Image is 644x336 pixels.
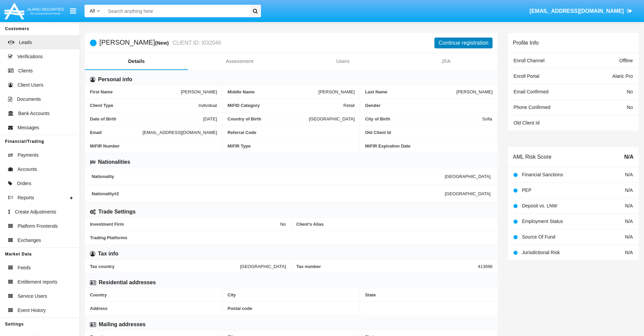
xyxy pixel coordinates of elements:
span: Payments [18,152,39,159]
span: Email Confirmed [514,89,548,94]
h6: AML Risk Score [513,154,551,160]
h6: Tax info [98,250,118,257]
span: Country [90,292,217,297]
span: Platform Frontends [18,223,58,230]
span: Entitlement reports [18,278,57,286]
span: Referral Code [228,130,355,135]
span: Financial Sanctions [522,172,563,177]
span: Event History [18,307,46,314]
span: N/A [624,153,634,161]
span: [GEOGRAPHIC_DATA] [445,174,491,179]
span: Client’s Alias [296,222,493,227]
span: Enroll Channel [514,58,545,63]
span: [EMAIL_ADDRESS][DOMAIN_NAME] [529,8,624,14]
h6: Mailing addresses [99,321,146,328]
span: Middle Name [228,89,318,94]
h6: Profile Info [513,40,539,46]
span: Exchanges [18,237,41,244]
span: 413696 [478,264,493,269]
span: Enroll Portal [514,73,539,79]
span: Jurisdictional Risk [522,250,560,255]
span: [GEOGRAPHIC_DATA] [445,191,491,196]
span: Bank Accounts [18,110,50,117]
span: No [627,105,633,110]
span: N/A [625,187,633,193]
button: Continue registration [434,38,493,48]
span: Client Type [90,103,198,108]
h6: Residential addresses [99,279,156,286]
span: Clients [18,67,33,74]
span: Documents [17,96,41,103]
span: N/A [625,250,633,255]
div: (New) [155,39,171,47]
span: Individual [198,103,217,108]
span: Tax country [90,264,240,269]
span: Date of Birth [90,116,203,121]
span: First Name [90,89,181,94]
span: Phone Confirmed [514,105,550,110]
span: Postal code [228,306,355,311]
a: Assessment [188,53,291,69]
span: Investment Firm [90,222,280,227]
span: City of Birth [365,116,482,121]
span: Retail [343,103,355,108]
span: MiFIR Number [90,143,217,149]
span: Nationality [92,174,445,179]
span: Verifications [17,53,43,60]
span: State [365,292,493,297]
span: Reports [18,194,34,201]
input: Search [105,5,247,17]
span: [GEOGRAPHIC_DATA] [309,116,355,121]
span: Employment Status [522,219,563,224]
span: Old Client Id [365,130,492,135]
span: Address [90,306,217,311]
span: City [228,292,355,297]
span: Trading Platforms [90,235,493,240]
a: All [85,7,105,15]
span: Source Of Fund [522,234,555,240]
span: N/A [625,219,633,224]
span: Deposit vs. LNW [522,203,557,208]
span: All [90,8,95,14]
a: Details [85,53,188,69]
span: Offline [619,58,633,63]
span: PEP [522,187,531,193]
a: [EMAIL_ADDRESS][DOMAIN_NAME] [526,2,636,21]
img: Logo image [3,1,65,21]
span: [GEOGRAPHIC_DATA] [240,264,286,269]
span: N/A [625,172,633,177]
span: Messages [18,124,39,131]
span: No [280,222,286,227]
span: Create Adjustments [15,208,56,216]
span: [PERSON_NAME] [456,89,493,94]
span: MiFID Category [228,103,343,108]
small: CLIENT ID: I032046 [171,40,221,46]
h5: [PERSON_NAME] [99,39,221,47]
span: Country of Birth [228,116,309,121]
span: Accounts [18,166,37,173]
h6: Trade Settings [98,208,136,216]
h6: Nationalities [98,158,130,166]
span: [EMAIL_ADDRESS][DOMAIN_NAME] [143,130,217,135]
span: Email [90,130,143,135]
span: [PERSON_NAME] [318,89,355,94]
span: Client Users [18,82,43,89]
span: MiFIR Type [228,143,355,149]
a: 2FA [395,53,498,69]
span: Last Name [365,89,456,94]
span: Feeds [18,264,31,271]
span: [PERSON_NAME] [181,89,217,94]
span: Orders [17,180,31,187]
span: Leads [19,39,32,46]
span: Sofia [482,116,492,121]
a: Users [291,53,395,69]
span: MiFIR Expiration Date [365,143,493,149]
span: [DATE] [203,116,217,121]
h6: Personal info [98,76,132,83]
span: Tax number [296,264,478,269]
span: Nationality #2 [92,191,445,196]
span: No [627,89,633,94]
span: Service Users [18,293,47,300]
span: N/A [625,203,633,208]
span: Old Client Id [514,120,540,126]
